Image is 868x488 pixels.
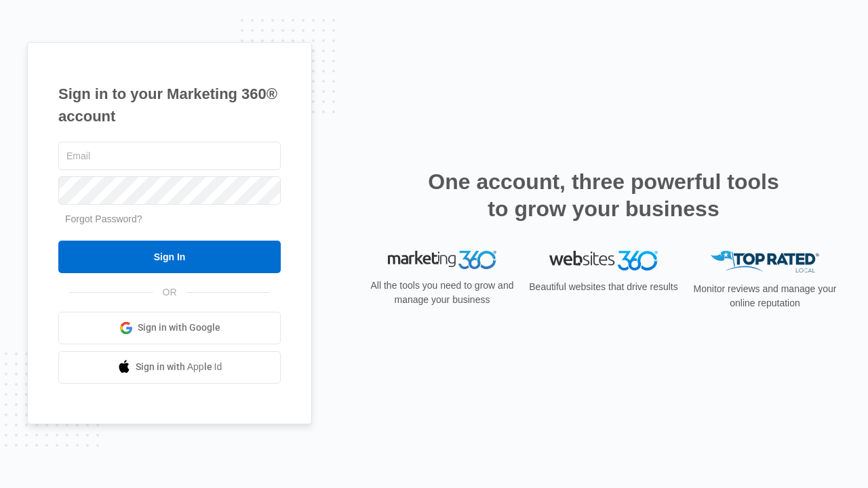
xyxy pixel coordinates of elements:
[711,251,819,273] img: Top Rated Local
[136,360,222,374] span: Sign in with Apple Id
[58,83,281,127] h1: Sign in to your Marketing 360® account
[58,351,281,384] a: Sign in with Apple Id
[65,213,142,224] a: Forgot Password?
[366,279,518,307] p: All the tools you need to grow and manage your business
[689,282,841,310] p: Monitor reviews and manage your online reputation
[58,241,281,273] input: Sign In
[528,280,679,294] p: Beautiful websites that drive results
[58,312,281,344] a: Sign in with Google
[424,168,783,222] h2: One account, three powerful tools to grow your business
[138,321,220,335] span: Sign in with Google
[388,251,496,270] img: Marketing 360
[153,285,186,300] span: OR
[58,142,281,170] input: Email
[549,251,658,270] img: Websites 360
